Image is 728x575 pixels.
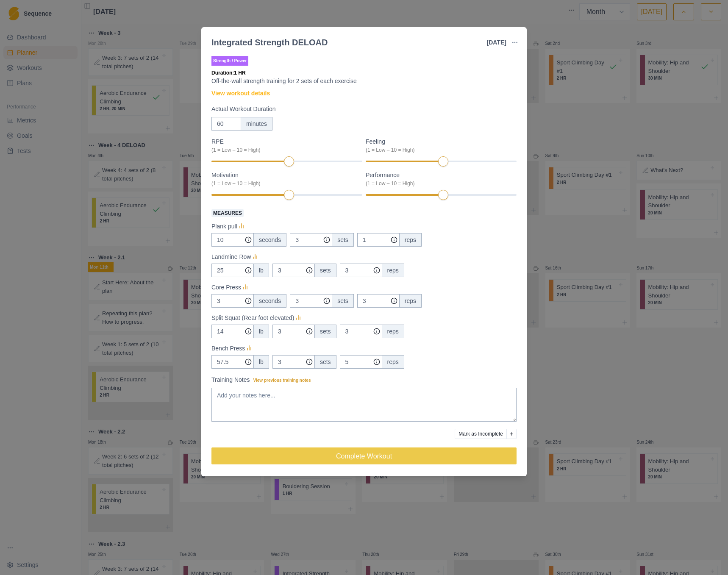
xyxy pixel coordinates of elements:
[211,253,251,261] p: Landmine Row
[211,344,245,353] p: Bench Press
[241,117,272,131] div: minutes
[211,137,357,154] label: RPE
[366,146,511,154] div: (1 = Low – 10 = High)
[211,56,248,66] p: Strength / Power
[455,429,507,439] button: Mark as Incomplete
[211,283,241,292] p: Core Press
[253,294,286,308] div: seconds
[399,233,422,247] div: reps
[253,355,269,369] div: lb
[211,69,517,77] p: Duration: 1 HR
[211,180,357,187] div: (1 = Low – 10 = High)
[314,264,336,277] div: sets
[211,105,511,114] label: Actual Workout Duration
[211,171,357,187] label: Motivation
[487,38,506,47] p: [DATE]
[366,137,511,154] label: Feeling
[211,146,357,154] div: (1 = Low – 10 = High)
[253,325,269,338] div: lb
[211,375,511,384] label: Training Notes
[211,447,517,464] button: Complete Workout
[314,325,336,338] div: sets
[253,378,311,383] span: View previous training notes
[211,77,517,86] p: Off-the-wall strength training for 2 sets of each exercise
[332,233,354,247] div: sets
[211,314,294,322] p: Split Squat (Rear foot elevated)
[211,209,244,217] span: Measures
[366,180,511,187] div: (1 = Low – 10 = High)
[332,294,354,308] div: sets
[314,355,336,369] div: sets
[366,171,511,187] label: Performance
[211,89,270,98] a: View workout details
[253,233,286,247] div: seconds
[211,36,328,49] div: Integrated Strength DELOAD
[382,264,404,277] div: reps
[211,222,237,231] p: Plank pull
[382,355,404,369] div: reps
[506,429,517,439] button: Add reason
[253,264,269,277] div: lb
[382,325,404,338] div: reps
[399,294,422,308] div: reps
